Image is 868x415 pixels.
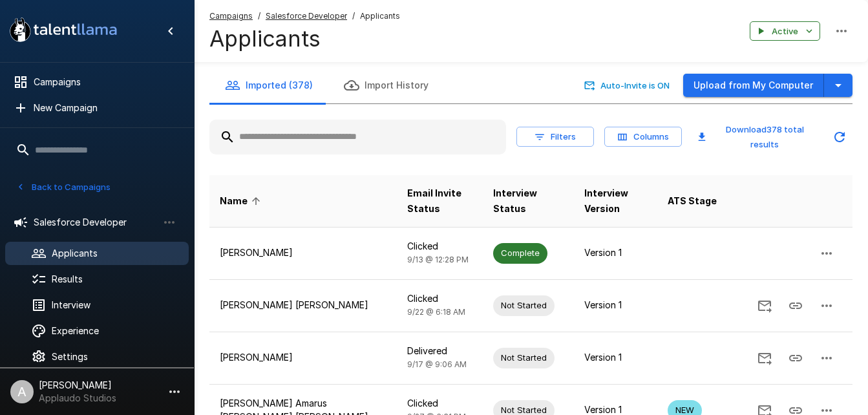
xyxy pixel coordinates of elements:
[220,299,386,312] p: [PERSON_NAME] [PERSON_NAME]
[407,186,472,217] span: Email Invite Status
[220,246,386,259] p: [PERSON_NAME]
[352,10,355,23] span: /
[582,76,673,96] button: Auto-Invite is ON
[749,299,780,310] span: Send Invitation
[584,299,647,312] p: Version 1
[827,124,852,150] button: Updated Today - 5:47 PM
[220,351,386,364] p: [PERSON_NAME]
[220,193,264,209] span: Name
[360,10,400,23] span: Applicants
[209,25,400,52] h4: Applicants
[584,186,647,217] span: Interview Version
[493,299,555,312] span: Not Started
[668,193,717,209] span: ATS Stage
[407,359,467,369] span: 9/17 @ 9:06 AM
[209,11,253,21] u: Campaigns
[604,127,682,147] button: Columns
[683,74,824,98] button: Upload from My Computer
[780,299,811,310] span: Copy Interview Link
[749,403,780,414] span: Send Invitation
[407,307,465,317] span: 9/22 @ 6:18 AM
[209,67,328,103] button: Imported (378)
[749,351,780,362] span: Send Invitation
[750,21,820,41] button: Active
[328,67,444,103] button: Import History
[780,351,811,362] span: Copy Interview Link
[516,127,594,147] button: Filters
[407,240,472,253] p: Clicked
[493,186,564,217] span: Interview Status
[493,247,547,259] span: Complete
[780,403,811,414] span: Copy Interview Link
[266,11,347,21] u: Salesforce Developer
[584,351,647,364] p: Version 1
[407,292,472,305] p: Clicked
[258,10,260,23] span: /
[692,120,821,154] button: Download378 total results
[407,345,472,357] p: Delivered
[584,246,647,259] p: Version 1
[407,255,469,264] span: 9/13 @ 12:28 PM
[493,352,555,364] span: Not Started
[407,397,472,410] p: Clicked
